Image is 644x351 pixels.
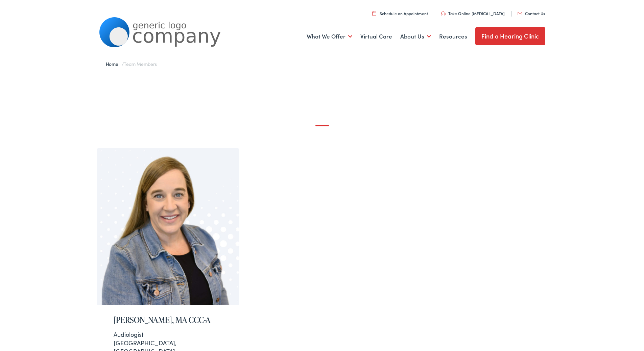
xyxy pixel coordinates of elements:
img: utility icon [518,12,522,15]
div: Audiologist [114,330,222,339]
a: What We Offer [307,24,352,49]
img: utility icon [441,11,446,16]
a: Find a Hearing Clinic [475,27,545,45]
a: Virtual Care [360,24,392,49]
a: About Us [400,24,431,49]
span: / [106,60,157,67]
h2: [PERSON_NAME], MA CCC-A [114,315,222,325]
a: Take Online [MEDICAL_DATA] [441,10,505,16]
a: Resources [439,24,467,49]
a: Contact Us [518,10,545,16]
a: Home [106,60,122,67]
span: Team Members [124,60,157,67]
img: utility icon [372,11,376,16]
a: Schedule an Appointment [372,10,428,16]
